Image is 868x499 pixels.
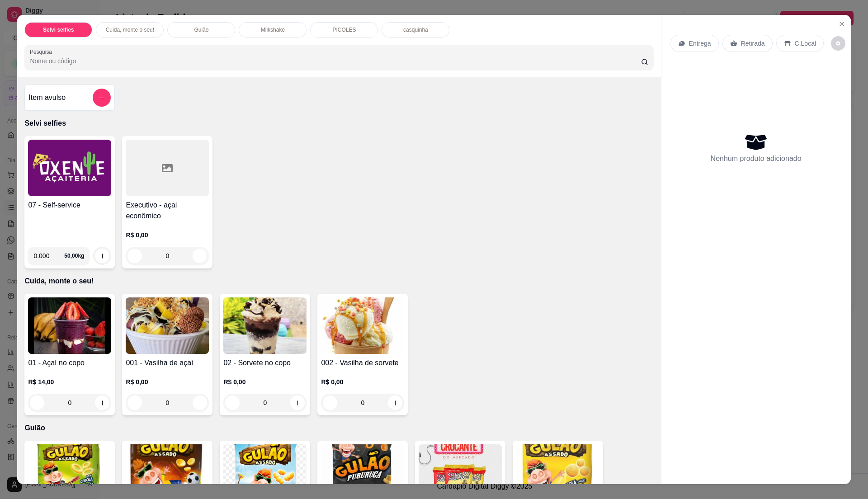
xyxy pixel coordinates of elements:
p: Gulão [24,423,653,433]
p: R$ 0,00 [126,377,209,386]
p: Selvi selfies [43,26,74,33]
button: Close [835,17,849,31]
img: product-image [28,297,111,354]
h4: 07 - Self-service [28,200,111,211]
p: casquinha [403,26,428,33]
input: 0.00 [33,247,64,265]
p: Milkshake [261,26,285,33]
h4: 01 - Açaí no copo [28,358,111,368]
label: Pesquisa [30,48,55,56]
input: Pesquisa [30,56,641,66]
p: Cuida, monte o seu! [24,276,653,287]
h4: 02 - Sorvete no copo [223,358,307,368]
button: increase-product-quantity [95,249,109,263]
h4: Executivo - açai econômico [126,200,209,221]
p: Gulão [194,26,208,33]
button: add-separate-item [93,89,111,107]
h4: 002 - Vasilha de sorvete [321,358,404,368]
p: Selvi selfies [24,118,653,129]
img: product-image [321,297,404,354]
img: product-image [223,297,307,354]
p: Entrega [689,39,711,48]
p: Cuida, monte o seu! [106,26,154,33]
p: R$ 0,00 [223,377,307,386]
p: R$ 14,00 [28,377,111,386]
h4: 001 - Vasilha de açaí [126,358,209,368]
button: decrease-product-quantity [831,36,845,51]
p: Retirada [741,39,765,48]
h4: Item avulso [28,92,66,103]
p: R$ 0,00 [321,377,404,386]
img: product-image [28,140,111,196]
p: PICOLES [332,26,356,33]
p: Nenhum produto adicionado [711,153,802,164]
img: product-image [126,297,209,354]
p: R$ 0,00 [126,231,209,240]
p: C.Local [795,39,816,48]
